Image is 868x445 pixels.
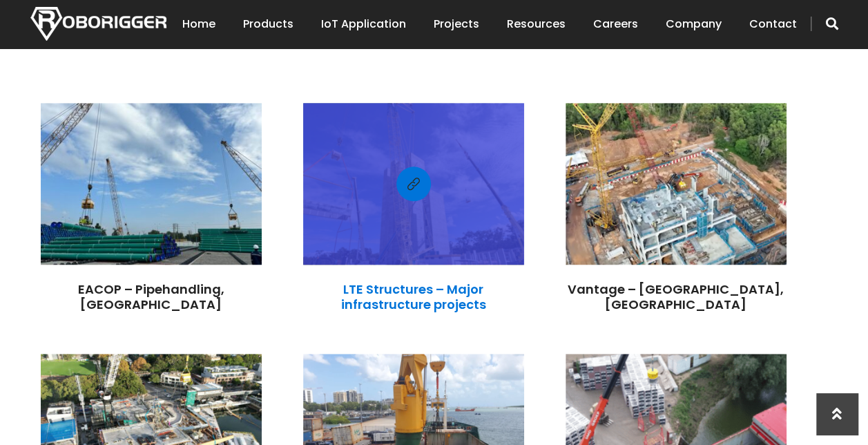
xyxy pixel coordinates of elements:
a: Projects [434,3,479,46]
a: Home [182,3,215,46]
a: Contact [749,3,797,46]
a: EACOP – Pipehandling, [GEOGRAPHIC_DATA] [78,281,224,313]
a: Resources [507,3,566,46]
a: LTE Structures – Major infrastructure projects [341,281,486,313]
a: Company [666,3,722,46]
a: IoT Application [321,3,406,46]
img: Nortech [30,7,166,41]
a: Products [243,3,293,46]
a: Careers [593,3,638,46]
a: Vantage – [GEOGRAPHIC_DATA], [GEOGRAPHIC_DATA] [568,281,784,313]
